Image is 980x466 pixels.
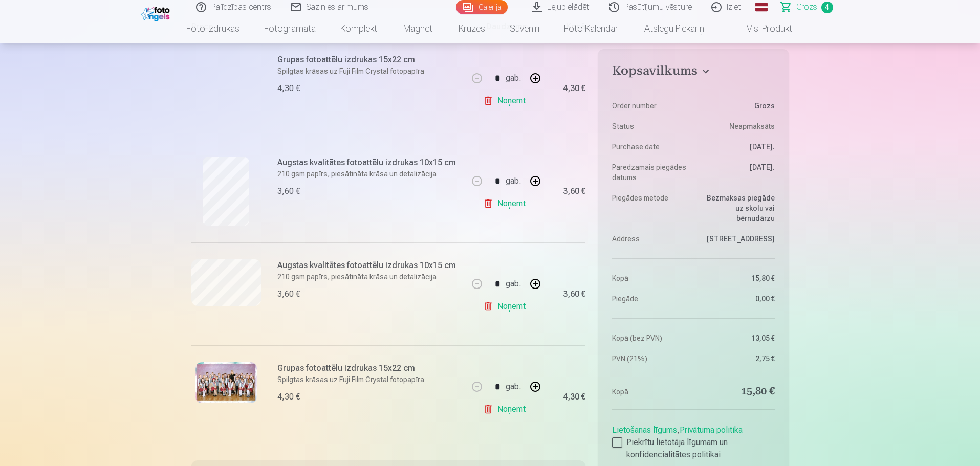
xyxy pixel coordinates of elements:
[277,157,462,169] h6: Augstas kvalitātes fotoattēlu izdrukas 10x15 cm
[612,162,688,183] dt: Paredzamais piegādes datums
[563,85,585,92] div: 4,30 €
[446,14,497,43] a: Krūzes
[796,1,817,13] span: Grozs
[552,14,632,43] a: Foto kalendāri
[699,353,775,364] dd: 2,75 €
[612,436,774,461] label: Piekrītu lietotāja līgumam un konfidencialitātes politikai
[612,353,688,364] dt: PVN (21%)
[699,385,775,399] dd: 15,80 €
[699,101,775,111] dd: Grozs
[612,121,688,131] dt: Status
[699,333,775,343] dd: 13,05 €
[699,162,775,183] dd: [DATE].
[699,193,775,224] dd: Bezmaksas piegāde uz skolu vai bērnudārzu
[391,14,446,43] a: Magnēti
[277,391,300,403] div: 4,30 €
[612,101,688,111] dt: Order number
[483,399,530,419] a: Noņemt
[506,66,521,91] div: gab.
[718,14,806,43] a: Visi produkti
[612,333,688,343] dt: Kopā (bez PVN)
[563,291,585,297] div: 3,60 €
[506,169,521,193] div: gab.
[699,294,775,304] dd: 0,00 €
[612,193,688,224] dt: Piegādes metode
[612,425,677,435] a: Lietošanas līgums
[632,14,718,43] a: Atslēgu piekariņi
[277,362,462,374] h6: Grupas fotoattēlu izdrukas 15x22 cm
[612,234,688,244] dt: Address
[483,193,530,214] a: Noņemt
[277,82,300,95] div: 4,30 €
[277,259,462,272] h6: Augstas kvalitātes fotoattēlu izdrukas 10x15 cm
[277,169,462,179] p: 210 gsm papīrs, piesātināta krāsa un detalizācija
[729,121,775,131] span: Neapmaksāts
[821,2,833,13] span: 4
[277,54,462,66] h6: Grupas fotoattēlu izdrukas 15x22 cm
[612,63,774,82] button: Kopsavilkums
[699,142,775,152] dd: [DATE].
[252,14,328,43] a: Fotogrāmata
[174,14,252,43] a: Foto izdrukas
[612,294,688,304] dt: Piegāde
[612,420,774,461] div: ,
[497,14,552,43] a: Suvenīri
[277,374,462,385] p: Spilgtas krāsas uz Fuji Film Crystal fotopapīra
[277,66,462,76] p: Spilgtas krāsas uz Fuji Film Crystal fotopapīra
[277,288,300,300] div: 3,60 €
[483,91,530,111] a: Noņemt
[328,14,391,43] a: Komplekti
[699,234,775,244] dd: [STREET_ADDRESS]
[612,385,688,399] dt: Kopā
[141,4,172,21] img: /fa1
[699,273,775,283] dd: 15,80 €
[680,425,743,435] a: Privātuma politika
[612,142,688,152] dt: Purchase date
[506,272,521,296] div: gab.
[277,272,462,282] p: 210 gsm papīrs, piesātināta krāsa un detalizācija
[483,296,530,317] a: Noņemt
[612,273,688,283] dt: Kopā
[563,394,585,400] div: 4,30 €
[506,374,521,399] div: gab.
[563,188,585,194] div: 3,60 €
[277,185,300,197] div: 3,60 €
